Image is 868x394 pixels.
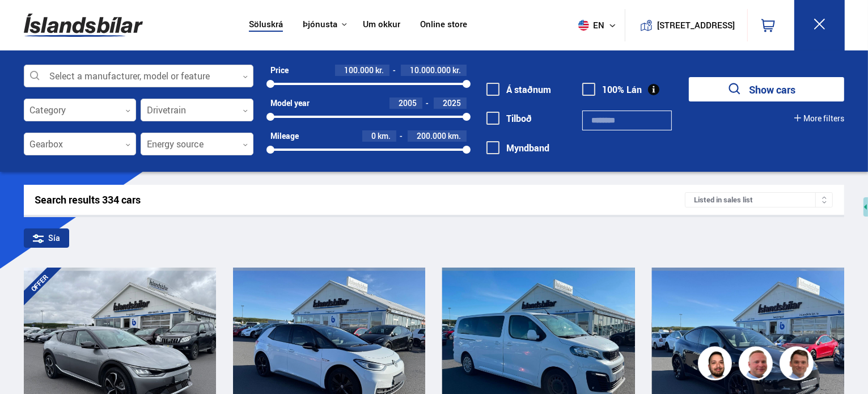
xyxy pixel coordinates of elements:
span: en [574,20,602,31]
span: 200.000 [417,130,446,141]
div: Sía [24,228,69,248]
button: Opna LiveChat spjallviðmót [9,5,43,39]
button: Show cars [689,77,844,101]
div: Listed in sales list [685,192,833,207]
span: kr. [375,66,384,75]
div: Search results 334 cars [35,194,685,206]
a: Söluskrá [249,19,283,31]
div: Mileage [270,132,299,141]
button: en [574,9,625,42]
label: 100% Lán [582,84,642,95]
span: km. [448,132,461,141]
span: 100.000 [344,65,374,75]
label: Tilboð [486,113,532,124]
button: [STREET_ADDRESS] [662,20,731,30]
a: Um okkur [363,19,400,31]
span: 2025 [443,98,461,108]
label: Myndband [486,143,549,153]
img: FbJEzSuNWCJXmdc-.webp [781,348,815,382]
img: svg+xml;base64,PHN2ZyB4bWxucz0iaHR0cDovL3d3dy53My5vcmcvMjAwMC9zdmciIHdpZHRoPSI1MTIiIGhlaWdodD0iNT... [578,20,589,31]
a: Online store [420,19,467,31]
span: 0 [371,130,376,141]
img: nhp88E3Fdnt1Opn2.png [700,348,734,382]
div: Model year [270,99,310,108]
button: More filters [794,114,844,123]
a: [STREET_ADDRESS] [631,9,741,41]
div: Price [270,66,289,75]
span: km. [378,132,391,141]
span: kr. [452,66,461,75]
img: G0Ugv5HjCgRt.svg [24,7,143,44]
span: 10.000.000 [410,65,451,75]
span: 2005 [399,98,417,108]
button: Þjónusta [303,19,337,30]
img: siFngHWaQ9KaOqBr.png [740,348,774,382]
label: Á staðnum [486,84,551,95]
